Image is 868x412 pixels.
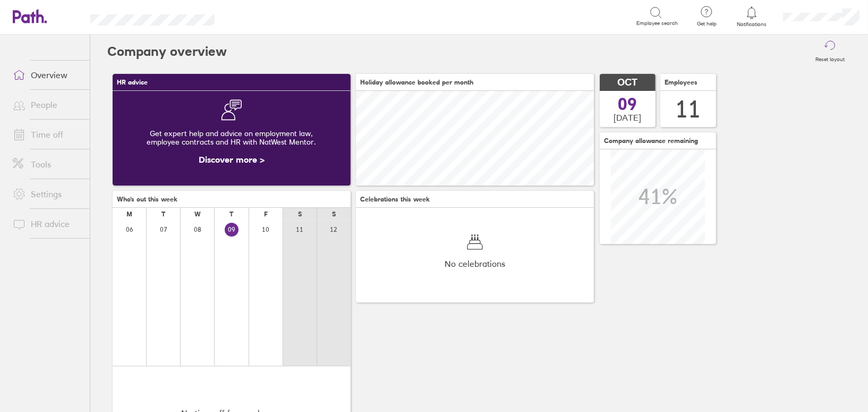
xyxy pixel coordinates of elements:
[604,137,698,145] span: Company allowance remaining
[332,211,336,218] div: S
[445,259,505,268] span: No celebrations
[298,211,302,218] div: S
[809,53,851,63] label: Reset layout
[199,154,265,165] a: Discover more >
[4,124,90,145] a: Time off
[676,96,701,123] div: 11
[229,211,233,218] div: T
[690,21,724,27] span: Get help
[117,196,177,203] span: Who's out this week
[665,79,697,86] span: Employees
[636,20,678,27] span: Employee search
[4,213,90,234] a: HR advice
[194,211,201,218] div: W
[121,121,342,155] div: Get expert help and advice on employment law, employee contracts and HR with NatWest Mentor.
[107,35,227,69] h2: Company overview
[4,183,90,205] a: Settings
[735,21,769,28] span: Notifications
[243,11,270,21] div: Search
[618,77,638,88] span: OCT
[161,211,165,218] div: T
[126,211,132,218] div: M
[618,96,637,113] span: 09
[264,211,268,218] div: F
[360,196,430,203] span: Celebrations this week
[614,113,642,122] span: [DATE]
[735,5,769,28] a: Notifications
[360,79,473,86] span: Holiday allowance booked per month
[117,79,148,86] span: HR advice
[809,35,851,69] button: Reset layout
[4,94,90,115] a: People
[4,154,90,175] a: Tools
[4,64,90,86] a: Overview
